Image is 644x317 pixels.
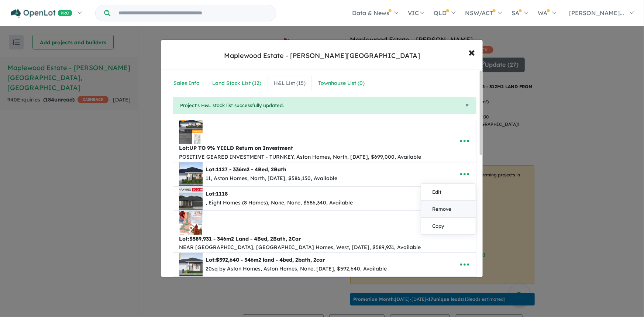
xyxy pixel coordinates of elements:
[216,166,286,173] span: 1127 - 336m2 - 4Bed, 2Bath
[179,235,301,242] b: Lot:
[173,79,200,88] div: Sales Info
[179,253,203,276] img: Maplewood%20Estate%20-%20Melton%20South%20-%20Lot%20-592-640%20-%20346m2%20land%20-%204bed-%202ba...
[318,79,365,88] div: Townhouse List ( 0 )
[179,162,203,186] img: Maplewood%20Estate%20-%20Melton%20South%20-%20Lot%201127%20-%20336m2%20-%204Bed-%202Bath___175202...
[274,79,306,88] div: H&L List ( 15 )
[189,235,301,242] span: $589,931 - 346m2 Land - 4Bed, 2Bath, 2Car
[179,145,293,151] b: Lot:
[173,97,476,114] div: Project's H&L stock list successfully updated.
[179,243,421,252] div: NEAR [GEOGRAPHIC_DATA], [GEOGRAPHIC_DATA] Homes, West, [DATE], $589,931, Available
[179,211,203,235] img: Maplewood%20Estate%20-%20Melton%20South%20-%20Lot%20-589-931%20-%20346m2%20Land%20-%204Bed-%202Ba...
[179,187,203,210] img: Maplewood%20Estate%20-%20Melton%20South%20-%20Lot%201118___1753067595.jpg
[421,218,476,234] a: Copy
[11,9,72,18] img: Openlot PRO Logo White
[212,79,261,88] div: Land Stock List ( 12 )
[206,199,353,207] div: , Eight Homes (8 Homes), None, None, $586,340, Available
[216,190,228,197] span: 1118
[206,166,286,173] b: Lot:
[469,44,475,60] span: ×
[112,5,275,21] input: Try estate name, suburb, builder or developer
[216,256,325,263] span: $592,640 - 346m2 land - 4bed, 2bath, 2car
[179,153,421,162] div: POSITIVE GEARED INVESTMENT - TURNKEY, Aston Homes, North, [DATE], $699,000, Available
[179,120,203,144] img: Maplewood%20Estate%20-%20Melton%20South%20-%20Lot%20UP%20TO%209-%20YIELD%20Return%20on%20Investme...
[206,174,337,183] div: 11, Aston Homes, North, [DATE], $586,150, Available
[465,100,469,109] span: ×
[569,9,624,17] span: [PERSON_NAME]...
[421,201,476,218] a: Remove
[465,101,469,108] button: Close
[189,145,293,151] span: UP TO 9% YIELD Return on Investment
[421,184,476,201] a: Edit
[206,190,228,197] b: Lot:
[206,256,325,263] b: Lot:
[206,265,387,273] div: 20sq by Aston Homes, Aston Homes, None, [DATE], $592,640, Available
[224,51,420,61] div: Maplewood Estate - [PERSON_NAME][GEOGRAPHIC_DATA]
